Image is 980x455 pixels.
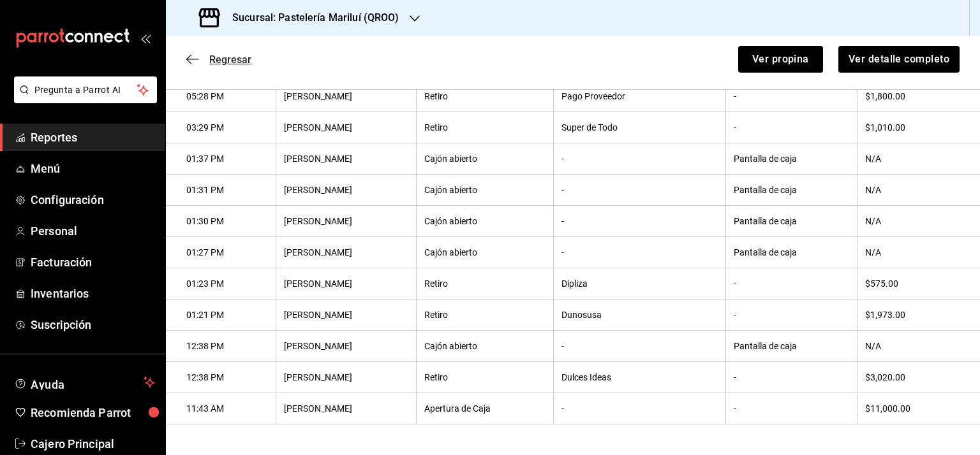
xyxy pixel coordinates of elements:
[857,81,980,112] th: $1,800.00
[725,81,857,112] th: -
[166,331,276,362] th: 12:38 PM
[857,112,980,143] th: $1,010.00
[553,331,725,362] th: -
[857,237,980,268] th: N/A
[166,237,276,268] th: 01:27 PM
[553,362,725,393] th: Dulces Ideas
[186,54,251,66] button: Regresar
[31,435,155,452] span: Cajero Principal
[416,206,553,237] th: Cajón abierto
[857,206,980,237] th: N/A
[553,300,725,331] th: Dunosusa
[31,375,138,390] span: Ayuda
[31,254,155,271] span: Facturación
[9,92,157,106] a: Pregunta a Parrot AI
[838,46,960,73] button: Ver detalle completo
[31,222,155,240] span: Personal
[31,191,155,208] span: Configuración
[31,285,155,302] span: Inventarios
[553,143,725,175] th: -
[725,362,857,393] th: -
[857,331,980,362] th: N/A
[34,83,137,97] span: Pregunta a Parrot AI
[276,112,416,143] th: [PERSON_NAME]
[857,175,980,206] th: N/A
[276,143,416,175] th: [PERSON_NAME]
[166,112,276,143] th: 03:29 PM
[725,268,857,300] th: -
[14,76,157,103] button: Pregunta a Parrot AI
[553,393,725,424] th: -
[553,81,725,112] th: Pago Proveedor
[725,393,857,424] th: -
[209,54,251,66] span: Regresar
[416,362,553,393] th: Retiro
[140,33,151,43] button: open_drawer_menu
[31,404,155,421] span: Recomienda Parrot
[553,112,725,143] th: Super de Todo
[276,206,416,237] th: [PERSON_NAME]
[166,206,276,237] th: 01:30 PM
[166,268,276,300] th: 01:23 PM
[857,268,980,300] th: $575.00
[416,81,553,112] th: Retiro
[276,300,416,331] th: [PERSON_NAME]
[416,143,553,175] th: Cajón abierto
[416,300,553,331] th: Retiro
[276,393,416,424] th: [PERSON_NAME]
[222,10,399,25] h3: Sucursal: Pastelería Mariluí (QROO)
[857,362,980,393] th: $3,020.00
[276,362,416,393] th: [PERSON_NAME]
[276,81,416,112] th: [PERSON_NAME]
[31,160,155,177] span: Menú
[276,237,416,268] th: [PERSON_NAME]
[166,362,276,393] th: 12:38 PM
[166,175,276,206] th: 01:31 PM
[276,268,416,300] th: [PERSON_NAME]
[725,331,857,362] th: Pantalla de caja
[166,81,276,112] th: 05:28 PM
[725,206,857,237] th: Pantalla de caja
[725,143,857,175] th: Pantalla de caja
[166,393,276,424] th: 11:43 AM
[725,237,857,268] th: Pantalla de caja
[276,331,416,362] th: [PERSON_NAME]
[416,393,553,424] th: Apertura de Caja
[857,143,980,175] th: N/A
[553,206,725,237] th: -
[738,46,823,73] button: Ver propina
[725,112,857,143] th: -
[31,129,155,146] span: Reportes
[553,237,725,268] th: -
[857,300,980,331] th: $1,973.00
[416,175,553,206] th: Cajón abierto
[725,175,857,206] th: Pantalla de caja
[166,300,276,331] th: 01:21 PM
[31,316,155,333] span: Suscripción
[416,237,553,268] th: Cajón abierto
[857,393,980,424] th: $11,000.00
[553,175,725,206] th: -
[725,300,857,331] th: -
[276,175,416,206] th: [PERSON_NAME]
[416,112,553,143] th: Retiro
[553,268,725,300] th: Dipliza
[166,143,276,175] th: 01:37 PM
[416,268,553,300] th: Retiro
[416,331,553,362] th: Cajón abierto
